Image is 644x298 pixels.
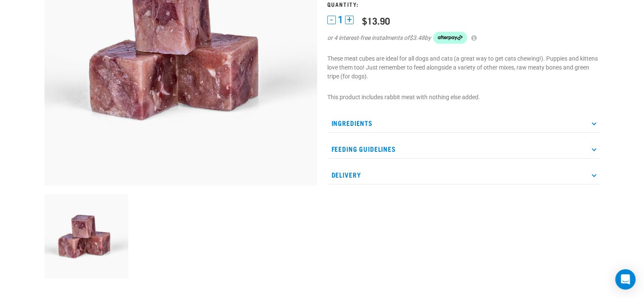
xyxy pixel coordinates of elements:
p: These meat cubes are ideal for all dogs and cats (a great way to get cats chewing!). Puppies and ... [327,54,600,81]
p: Delivery [327,165,600,184]
span: 1 [338,15,343,24]
p: Ingredients [327,114,600,133]
p: Feeding Guidelines [327,139,600,159]
div: Open Intercom Messenger [615,269,636,290]
div: $13.90 [362,15,390,26]
img: Stack of Rabbit Meat Cubes For Pets [44,194,129,279]
div: or 4 interest-free instalments of by [327,32,600,44]
img: Afterpay [433,32,467,44]
button: - [327,16,336,24]
button: + [345,16,354,24]
h3: Quantity: [327,1,600,7]
p: This product includes rabbit meat with nothing else added. [327,93,600,102]
span: $3.48 [409,33,425,42]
